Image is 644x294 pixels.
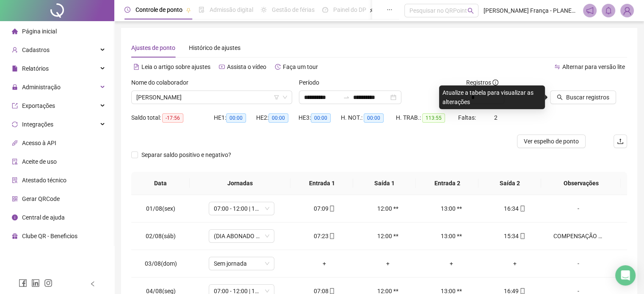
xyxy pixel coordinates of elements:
span: Atestado técnico [22,177,66,184]
span: Registros [466,78,498,87]
span: mobile [519,206,525,212]
div: + [363,259,413,268]
span: api [12,140,18,146]
span: home [12,28,18,34]
span: bell [605,7,612,14]
span: Cadastros [22,47,50,53]
div: Atualize a tabela para visualizar as alterações [439,85,545,109]
span: 00:00 [226,113,246,123]
th: Jornadas [190,172,290,195]
span: file-done [199,7,205,13]
span: Central de ajuda [22,214,65,221]
img: 87238 [621,4,633,17]
div: 15:34 [490,231,540,241]
span: solution [12,177,18,183]
span: pushpin [186,8,191,13]
span: Observações [548,179,614,188]
span: gift [12,233,18,239]
span: -17:56 [162,113,183,123]
span: youtube [219,64,225,70]
span: (DIA ABONADO PARCIALMENTE) [214,230,269,242]
span: facebook [19,279,27,287]
span: Leia o artigo sobre ajustes [141,63,210,70]
div: + [426,259,476,268]
span: dashboard [322,7,328,13]
span: 113:55 [422,113,445,123]
div: - [553,204,603,213]
span: pushpin [370,8,375,13]
span: mobile [519,288,525,294]
span: sun [261,7,267,13]
span: 2 [494,114,498,121]
span: export [12,103,18,109]
span: mobile [328,206,335,212]
div: + [490,259,540,268]
div: - [553,259,603,268]
span: file-text [133,64,139,70]
span: Gestão de férias [272,6,315,13]
th: Saída 2 [478,172,541,195]
div: 07:09 [299,204,349,213]
span: audit [12,159,18,165]
span: 00:00 [311,113,331,123]
span: swap [554,64,560,70]
span: Página inicial [22,28,57,35]
span: sync [12,121,18,127]
span: Clube QR - Beneficios [22,233,77,239]
span: user-add [12,47,18,53]
div: Saldo total: [131,113,214,123]
div: + [299,259,349,268]
div: HE 1: [214,113,256,123]
div: 07:23 [299,231,349,241]
span: 02/08(sáb) [146,233,176,239]
span: Separar saldo positivo e negativo? [138,150,235,159]
span: search [467,8,474,14]
span: Exportações [22,102,55,109]
span: search [557,94,563,100]
label: Período [299,78,325,87]
span: Sem jornada [214,257,269,270]
span: Faça um tour [283,63,318,70]
span: Controle de ponto [135,6,182,13]
span: 07:00 - 12:00 | 13:00 - 16:48 [214,202,269,215]
span: notification [586,7,594,14]
div: 16:34 [490,204,540,213]
span: mobile [328,288,335,294]
th: Saída 1 [353,172,416,195]
span: Painel do DP [333,6,366,13]
span: clock-circle [124,7,130,13]
span: [PERSON_NAME] França - PLANEX MONTAGEM INDUSTRIAL LTDA [484,6,578,15]
span: to [343,94,350,101]
span: qrcode [12,196,18,202]
span: 01/08(sex) [146,205,175,212]
span: 00:00 [364,113,384,123]
span: Aceite de uso [22,158,57,165]
span: file [12,66,18,71]
span: linkedin [31,279,40,287]
div: Open Intercom Messenger [615,265,636,286]
span: info-circle [492,80,498,85]
span: Gerar QRCode [22,195,60,202]
span: Assista o vídeo [227,63,266,70]
span: 00:00 [268,113,288,123]
span: 03/08(dom) [145,260,177,267]
span: Histórico de ajustes [189,44,240,51]
span: Integrações [22,121,53,128]
span: Ver espelho de ponto [524,137,579,146]
div: COMPENSAÇÃO DOS DIAS [DATE] E [DATE] [553,231,603,241]
span: Acesso à API [22,140,56,146]
span: info-circle [12,214,18,220]
div: H. NOT.: [341,113,396,123]
span: Relatórios [22,65,49,72]
button: Buscar registros [550,91,616,104]
th: Data [131,172,190,195]
div: HE 3: [299,113,341,123]
span: DANIEL ALVES PINHEIRO [136,91,287,104]
span: filter [274,95,279,100]
span: Ajustes de ponto [131,44,175,51]
span: left [90,281,96,287]
th: Observações [541,172,621,195]
span: history [275,64,281,70]
div: HE 2: [256,113,299,123]
label: Nome do colaborador [131,78,194,87]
